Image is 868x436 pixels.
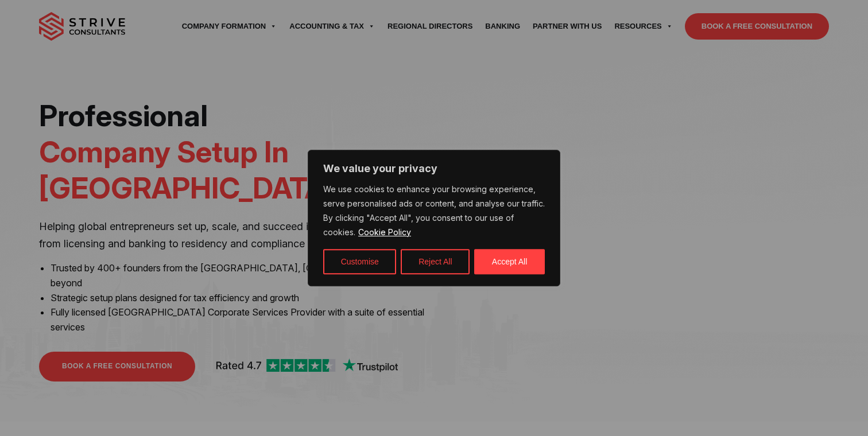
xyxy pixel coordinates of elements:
a: Cookie Policy [358,227,412,238]
button: Reject All [401,249,470,274]
button: Customise [323,249,396,274]
div: We value your privacy [308,150,560,286]
p: We value your privacy [323,162,545,176]
p: We use cookies to enhance your browsing experience, serve personalised ads or content, and analys... [323,182,545,240]
button: Accept All [474,249,545,274]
